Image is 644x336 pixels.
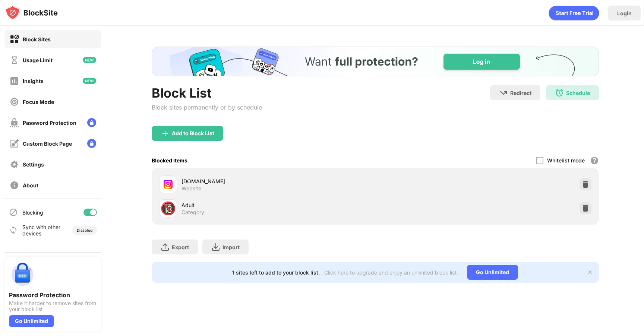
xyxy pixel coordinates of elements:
[10,56,19,65] img: time-usage-off.svg
[10,76,19,86] img: insights-off.svg
[23,140,72,147] div: Custom Block Page
[152,104,262,111] div: Block sites permanently or by schedule
[587,269,593,275] img: x-button.svg
[10,118,19,127] img: password-protection-off.svg
[232,269,320,276] div: 1 sites left to add to your block list.
[9,226,18,235] img: sync-icon.svg
[23,182,38,188] div: About
[77,228,92,232] div: Disabled
[510,90,531,96] div: Redirect
[181,201,375,209] div: Adult
[9,300,97,312] div: Make it harder to remove sites from your block list
[22,224,61,237] div: Sync with other devices
[164,180,173,189] img: favicons
[23,99,54,105] div: Focus Mode
[9,261,36,288] img: push-password-protection.svg
[172,130,214,136] div: Add to Block List
[23,36,51,42] div: Block Sites
[22,209,43,216] div: Blocking
[23,161,44,168] div: Settings
[566,90,590,96] div: Schedule
[181,177,375,185] div: [DOMAIN_NAME]
[87,139,96,148] img: lock-menu.svg
[83,57,96,63] img: new-icon.svg
[23,57,53,63] div: Usage Limit
[10,181,19,190] img: about-off.svg
[549,6,599,20] div: animation
[181,209,204,216] div: Category
[10,35,19,44] img: block-on.svg
[23,120,76,126] div: Password Protection
[324,269,458,276] div: Click here to upgrade and enjoy an unlimited block list.
[467,265,518,280] div: Go Unlimited
[547,157,585,164] div: Whitelist mode
[5,5,58,20] img: logo-blocksite.svg
[10,160,19,169] img: settings-off.svg
[152,47,599,76] iframe: Banner
[83,78,96,84] img: new-icon.svg
[160,201,176,216] div: 🔞
[222,244,240,250] div: Import
[10,97,19,107] img: focus-off.svg
[617,10,632,16] div: Login
[23,78,44,84] div: Insights
[10,139,19,148] img: customize-block-page-off.svg
[172,244,189,250] div: Export
[9,208,18,217] img: blocking-icon.svg
[9,291,97,299] div: Password Protection
[181,185,201,192] div: Website
[152,85,262,101] div: Block List
[9,315,54,327] div: Go Unlimited
[152,157,187,164] div: Blocked Items
[87,118,96,127] img: lock-menu.svg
